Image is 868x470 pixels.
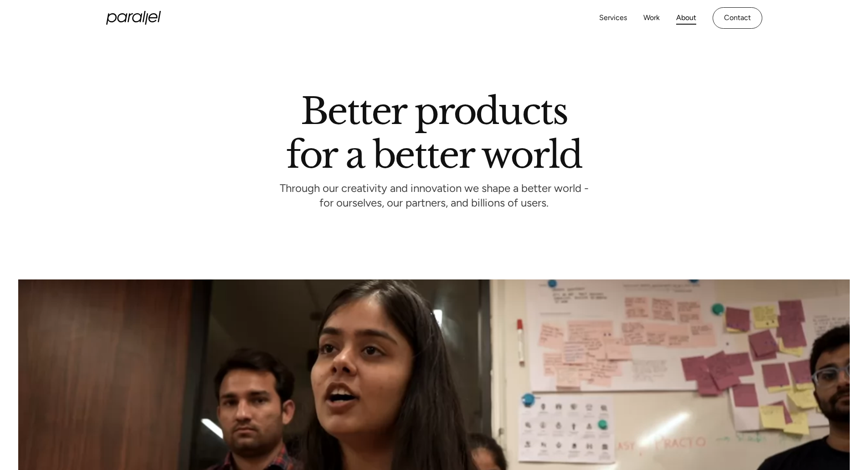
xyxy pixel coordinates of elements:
a: About [676,11,696,25]
h1: Better products for a better world [286,98,582,168]
a: Work [643,11,660,25]
a: Contact [713,7,762,29]
p: Through our creativity and innovation we shape a better world - for ourselves, our partners, and ... [280,184,589,209]
a: home [106,11,161,25]
a: Services [599,11,627,25]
